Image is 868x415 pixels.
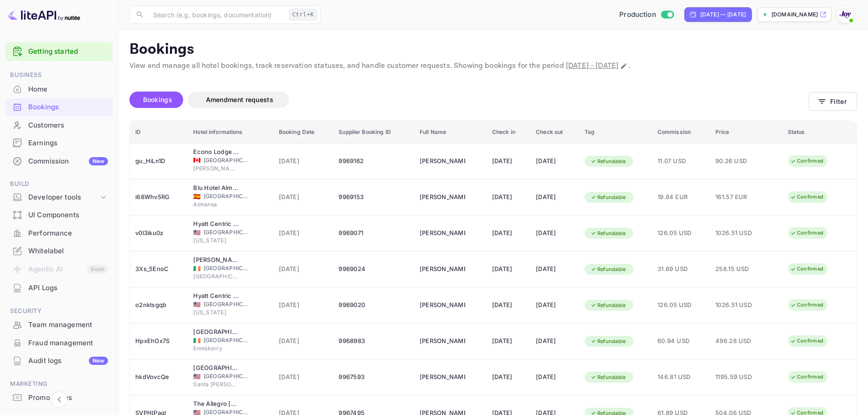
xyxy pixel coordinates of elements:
div: Powerscourt Hotel, Autograph Collection [193,328,239,337]
div: Refundable [585,192,632,203]
div: Confirmed [784,155,829,167]
div: Home [5,81,113,98]
span: 496.28 USD [715,336,761,346]
span: [DATE] [279,264,328,274]
div: Confirmed [784,227,829,239]
div: Refundable [585,228,632,239]
div: 9969162 [339,154,409,169]
span: Security [5,306,113,316]
div: [DATE] [492,190,525,205]
div: Customers [28,120,108,131]
div: Earnings [28,138,108,149]
div: Home [28,84,108,95]
th: Supplier Booking ID [333,121,414,143]
div: HpxEhOx7S [135,334,182,348]
div: 9968983 [339,334,409,348]
div: Refundable [585,156,632,167]
a: Earnings [5,134,113,151]
div: 9969071 [339,226,409,241]
span: Business [5,70,113,80]
div: Blu Hotel Almansa [193,184,239,193]
span: 126.05 USD [657,228,704,238]
a: Getting started [28,46,108,57]
div: [DATE] [536,190,574,205]
a: Audit logsNew [5,352,113,369]
div: [DATE] [492,298,525,313]
span: 1195.59 USD [715,372,761,382]
p: [DOMAIN_NAME] [771,10,818,19]
th: ID [130,121,188,143]
a: Whitelabel [5,242,113,259]
span: Ireland [193,338,200,343]
div: Refundable [585,264,632,275]
div: Fraud management [28,338,108,348]
th: Status [782,121,857,143]
input: Search (e.g. bookings, documentation) [148,5,285,24]
div: Refundable [585,300,632,311]
span: [DATE] [279,156,328,166]
div: [DATE] [492,154,525,169]
div: Team management [28,320,108,330]
div: [DATE] [492,262,525,277]
div: Team management [5,316,113,334]
span: United States of America [193,374,200,379]
img: LiteAPI logo [7,7,80,22]
th: Check in [487,121,530,143]
span: [GEOGRAPHIC_DATA] [204,228,249,236]
span: [DATE] - [DATE] [566,61,618,71]
div: [DATE] [536,226,574,241]
span: 1026.51 USD [715,228,761,238]
div: Econo Lodge Taber [193,148,239,157]
div: [DATE] [492,334,525,348]
button: Change date range [619,61,628,71]
div: Performance [5,225,113,242]
div: Promo codes [5,389,113,407]
div: Hyatt Centric Times Square New York [193,292,239,301]
div: [DATE] [536,370,574,384]
p: Bookings [129,41,857,59]
div: [DATE] [492,226,525,241]
span: Build [5,179,113,189]
div: CommissionNew [5,153,113,170]
span: Bookings [143,96,172,103]
div: account-settings tabs [129,92,809,108]
span: Ireland [193,266,200,272]
div: Joshua Elec Boothe [420,298,465,313]
a: Home [5,81,113,97]
img: With Joy [838,7,853,22]
div: New [89,157,108,165]
div: Álvaro Oviedo [420,190,465,205]
div: UI Components [5,206,113,224]
div: Developer tools [5,190,113,205]
span: [DATE] [279,228,328,238]
div: 3Xs_5EnoC [135,262,182,277]
div: Fitzpatrick Castle Hotel [193,256,239,265]
div: Refundable [585,372,632,383]
div: Getting started [5,42,113,61]
div: 9969024 [339,262,409,277]
div: i68Whv5RG [135,190,182,205]
th: Commission [652,121,710,143]
div: [DATE] [536,262,574,277]
div: Whitelabel [5,242,113,260]
a: UI Components [5,206,113,223]
span: [GEOGRAPHIC_DATA] [204,264,249,272]
div: [DATE] [536,298,574,313]
div: Earnings [5,134,113,152]
div: API Logs [5,279,113,297]
div: Cheri Tuccelli [420,334,465,348]
span: 90.26 USD [715,156,761,166]
span: 11.07 USD [657,156,704,166]
span: [GEOGRAPHIC_DATA] [204,372,249,380]
div: [DATE] [536,154,574,169]
th: Booking Date [273,121,334,143]
span: [US_STATE] [193,308,239,317]
span: United States of America [193,230,200,236]
div: Promo codes [28,393,108,403]
div: Bookings [5,98,113,116]
span: [GEOGRAPHIC_DATA] [193,272,239,281]
div: [DATE] — [DATE] [700,10,746,19]
th: Check out [530,121,579,143]
div: Fraud management [5,334,113,352]
div: Bookings [28,102,108,113]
